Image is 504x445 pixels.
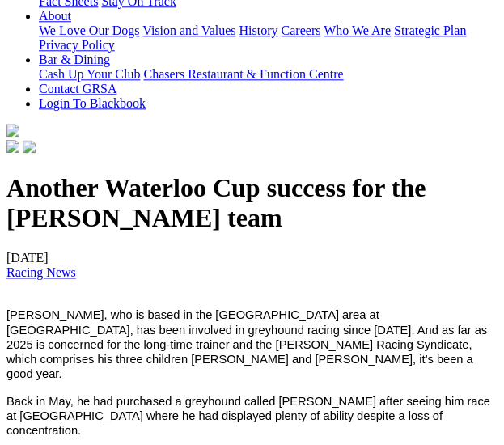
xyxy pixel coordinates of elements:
span: [DATE] [6,251,76,279]
div: About [39,23,498,53]
span: Back in May, he had purchased a greyhound called [PERSON_NAME] after seeing him race at [GEOGRAPH... [6,394,490,436]
a: Privacy Policy [39,38,115,52]
a: Careers [281,23,320,37]
img: logo-grsa-white.png [6,124,19,137]
a: History [239,23,277,37]
a: Who We Are [324,23,391,37]
a: Cash Up Your Club [39,67,140,81]
a: Vision and Values [142,23,235,37]
h1: Another Waterloo Cup success for the [PERSON_NAME] team [6,173,498,233]
a: We Love Our Dogs [39,23,139,37]
a: Strategic Plan [394,23,466,37]
a: About [39,9,71,23]
span: [PERSON_NAME], who is based in the [GEOGRAPHIC_DATA] area at [GEOGRAPHIC_DATA], has been involved... [6,308,487,379]
div: Bar & Dining [39,67,498,82]
img: facebook.svg [6,140,19,153]
a: Contact GRSA [39,82,116,95]
a: Chasers Restaurant & Function Centre [143,67,343,81]
img: twitter.svg [23,140,36,153]
a: Login To Blackbook [39,96,146,110]
a: Bar & Dining [39,53,110,66]
a: Racing News [6,265,76,279]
